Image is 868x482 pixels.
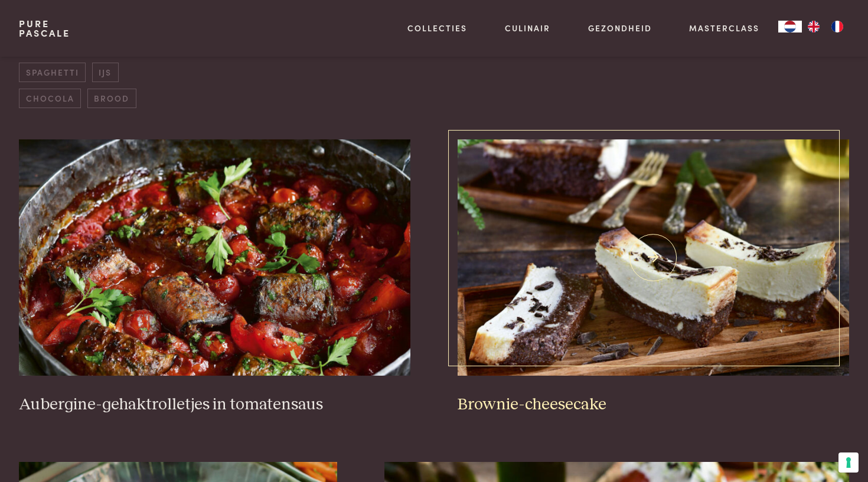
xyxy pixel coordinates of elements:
img: Aubergine-gehaktrolletjes in tomatensaus [19,139,410,376]
h3: Aubergine-gehaktrolletjes in tomatensaus [19,395,410,415]
a: Masterclass [689,22,759,34]
a: Aubergine-gehaktrolletjes in tomatensaus Aubergine-gehaktrolletjes in tomatensaus [19,139,410,415]
a: Culinair [505,22,550,34]
span: brood [87,89,136,108]
span: ijs [92,63,119,82]
ul: Language list [802,21,849,32]
h3: Brownie-cheesecake [458,395,849,415]
a: Gezondheid [588,22,652,34]
a: Brownie-cheesecake Brownie-cheesecake [458,139,849,415]
a: NL [778,21,802,32]
span: chocola [19,89,81,108]
span: spaghetti [19,63,86,82]
div: Language [778,21,802,32]
a: EN [802,21,825,32]
img: Brownie-cheesecake [458,139,849,376]
a: Collecties [407,22,467,34]
a: FR [825,21,849,32]
button: Uw voorkeuren voor toestemming voor trackingtechnologieën [838,452,859,473]
a: PurePascale [19,19,70,38]
aside: Language selected: Nederlands [778,21,849,32]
